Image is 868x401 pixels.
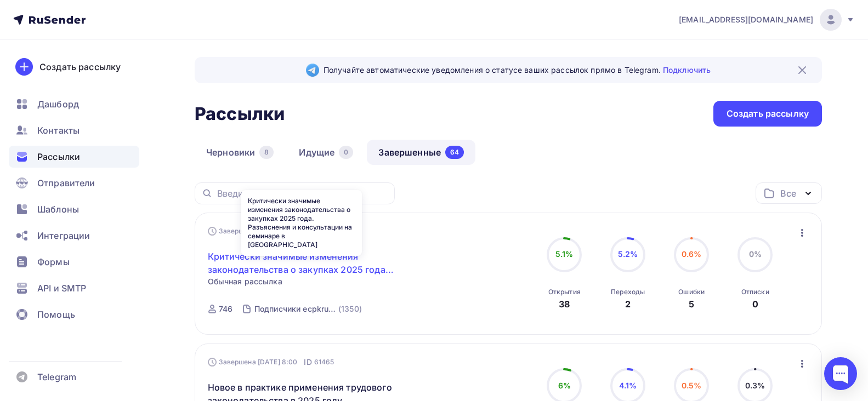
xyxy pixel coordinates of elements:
span: Формы [37,255,70,268]
a: Рассылки [9,146,139,168]
a: Идущие0 [287,140,365,165]
div: 2 [625,297,631,311]
span: [EMAIL_ADDRESS][DOMAIN_NAME] [679,14,813,25]
div: 746 [219,303,232,314]
h2: Рассылки [195,103,285,125]
span: 61465 [314,357,334,368]
a: Завершенные64 [367,140,475,165]
span: 5.2% [618,249,638,259]
div: Завершена Сегодня, 10:07 [208,226,343,237]
span: Рассылки [37,150,80,163]
span: Шаблоны [37,203,79,216]
span: API и SMTP [37,282,86,295]
div: Создать рассылку [727,107,809,120]
a: Подключить [663,65,711,75]
span: 0.6% [682,249,702,259]
div: Подписчики ecpkruss [254,303,336,314]
span: 6% [558,381,571,390]
div: Завершена [DATE] 8:00 [208,357,334,368]
a: Шаблоны [9,198,139,220]
span: Telegram [37,370,76,383]
span: Получайте автоматические уведомления о статусе ваших рассылок прямо в Telegram. [324,65,711,76]
span: Контакты [37,124,80,137]
div: 8 [259,146,274,159]
div: 0 [339,146,353,159]
div: 64 [445,146,464,159]
span: Обычная рассылка [208,276,282,287]
div: Создать рассылку [39,60,121,73]
a: [EMAIL_ADDRESS][DOMAIN_NAME] [679,9,855,31]
a: Отправители [9,172,139,194]
span: 0.5% [682,381,702,390]
div: (1350) [338,303,362,314]
div: Отписки [741,288,769,296]
span: 0% [749,249,762,259]
div: 0 [752,297,758,311]
span: Дашборд [37,98,79,111]
input: Введите название рассылки [217,187,388,199]
span: Помощь [37,308,75,321]
span: 5.1% [555,249,574,259]
a: Подписчики ecpkruss (1350) [253,300,363,318]
span: Отправители [37,176,95,190]
a: Дашборд [9,93,139,115]
a: Контакты [9,119,139,141]
span: 4.1% [619,381,637,390]
button: Все [756,182,822,204]
div: Открытия [548,288,581,296]
div: Переходы [611,288,645,296]
div: 38 [559,297,570,311]
a: Черновики8 [195,140,285,165]
span: Интеграции [37,229,90,242]
a: Формы [9,251,139,273]
span: 0.3% [745,381,765,390]
div: Критически значимые изменения законодательства о закупках 2025 года. Разъяснения и консультации н... [241,190,362,256]
a: Критически значимые изменения законодательства о закупках 2025 года. Разъяснения и консультации н... [208,250,396,276]
div: 5 [689,297,694,311]
div: Ошибки [678,288,705,296]
span: ID [304,357,311,368]
div: Все [780,187,796,200]
img: Telegram [306,64,319,77]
